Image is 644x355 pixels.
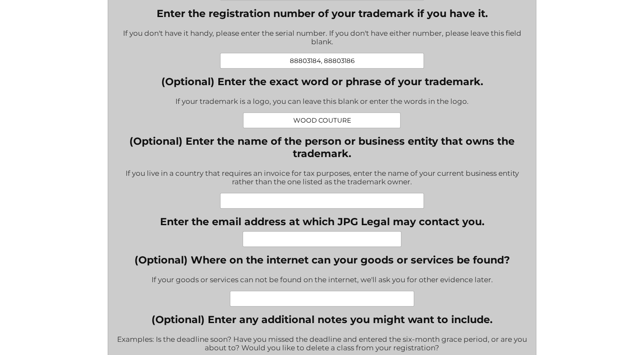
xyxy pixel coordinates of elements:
[114,135,530,160] label: (Optional) Enter the name of the person or business entity that owns the trademark.
[114,313,530,326] label: (Optional) Enter any additional notes you might want to include.
[114,7,530,20] label: Enter the registration number of your trademark if you have it.
[114,163,530,193] div: If you live in a country that requires an invoice for tax purposes, enter the name of your curren...
[160,215,484,228] label: Enter the email address at which JPG Legal may contact you.
[161,92,483,112] div: If your trademark is a logo, you can leave this blank or enter the words in the logo.
[114,23,530,53] div: If you don't have it handy, please enter the serial number. If you don't have either number, plea...
[134,270,509,291] div: If your goods or services can not be found on the internet, we'll ask you for other evidence later.
[161,75,483,88] label: (Optional) Enter the exact word or phrase of your trademark.
[134,254,509,266] label: (Optional) Where on the internet can your goods or services be found?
